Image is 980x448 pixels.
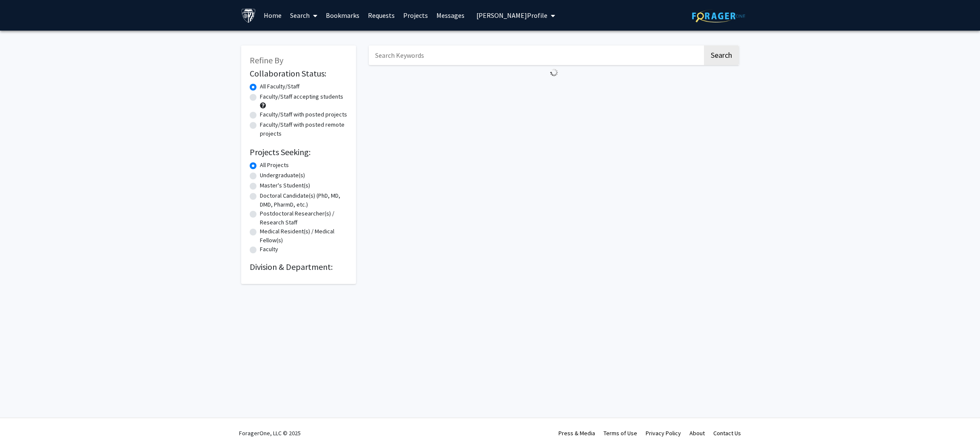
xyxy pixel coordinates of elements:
[604,429,637,437] a: Terms of Use
[432,0,469,30] a: Messages
[322,0,364,30] a: Bookmarks
[260,171,305,180] label: Undergraduate(s)
[260,120,348,138] label: Faculty/Staff with posted remote projects
[704,45,739,65] button: Search
[286,0,322,30] a: Search
[260,161,289,170] label: All Projects
[260,181,310,190] label: Master's Student(s)
[369,45,703,65] input: Search Keywords
[369,80,739,99] nav: Page navigation
[250,55,283,65] span: Refine By
[646,429,681,437] a: Privacy Policy
[260,245,278,254] label: Faculty
[250,262,348,272] h2: Division & Department:
[241,8,256,23] img: Johns Hopkins University Logo
[260,227,348,245] label: Medical Resident(s) / Medical Fellow(s)
[250,147,348,157] h2: Projects Seeking:
[260,110,347,119] label: Faculty/Staff with posted projects
[547,65,561,80] img: Loading
[689,429,705,437] a: About
[260,92,343,101] label: Faculty/Staff accepting students
[250,68,348,79] h2: Collaboration Status:
[713,429,741,437] a: Contact Us
[399,0,432,30] a: Projects
[692,9,745,23] img: ForagerOne Logo
[476,11,547,20] span: [PERSON_NAME] Profile
[558,429,595,437] a: Press & Media
[260,82,299,91] label: All Faculty/Staff
[239,418,301,448] div: ForagerOne, LLC © 2025
[260,209,348,227] label: Postdoctoral Researcher(s) / Research Staff
[364,0,399,30] a: Requests
[260,191,348,209] label: Doctoral Candidate(s) (PhD, MD, DMD, PharmD, etc.)
[259,0,286,30] a: Home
